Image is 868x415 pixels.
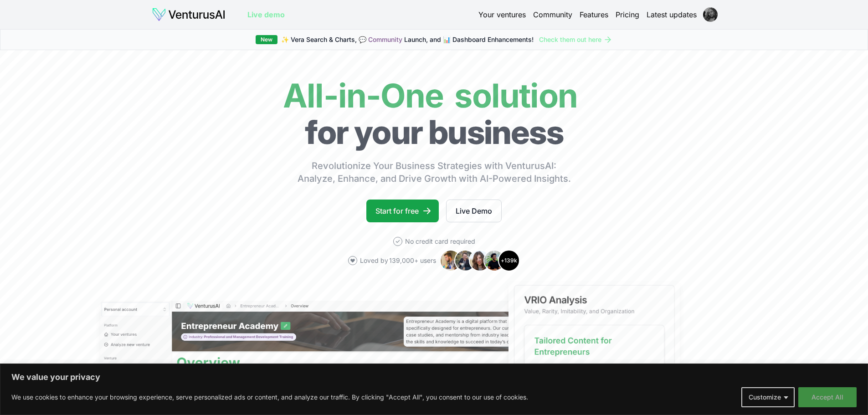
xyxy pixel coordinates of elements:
button: Accept All [798,387,857,407]
a: Pricing [616,9,639,20]
button: Customize [741,387,795,407]
p: We value your privacy [11,372,857,383]
img: Avatar 4 [483,250,505,272]
a: Features [580,9,608,20]
img: Avatar 2 [454,250,476,272]
a: Community [368,36,402,43]
a: Check them out here [539,35,612,44]
img: ACg8ocL4LMeMBmtnx6Jy_WKTiWBdzM0oEQb3dunZsUnjljSryPotYJ4Vew=s96-c [703,7,718,22]
a: Latest updates [647,9,697,20]
p: We use cookies to enhance your browsing experience, serve personalized ads or content, and analyz... [11,392,528,403]
a: Community [533,9,572,20]
img: Avatar 1 [440,250,462,272]
img: Avatar 3 [469,250,491,272]
img: logo [152,7,226,22]
a: Your ventures [478,9,526,20]
span: ✨ Vera Search & Charts, 💬 Launch, and 📊 Dashboard Enhancements! [281,35,534,44]
a: Live demo [247,9,285,20]
div: New [256,35,277,44]
a: Start for free [366,200,439,222]
a: Live Demo [446,200,502,222]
